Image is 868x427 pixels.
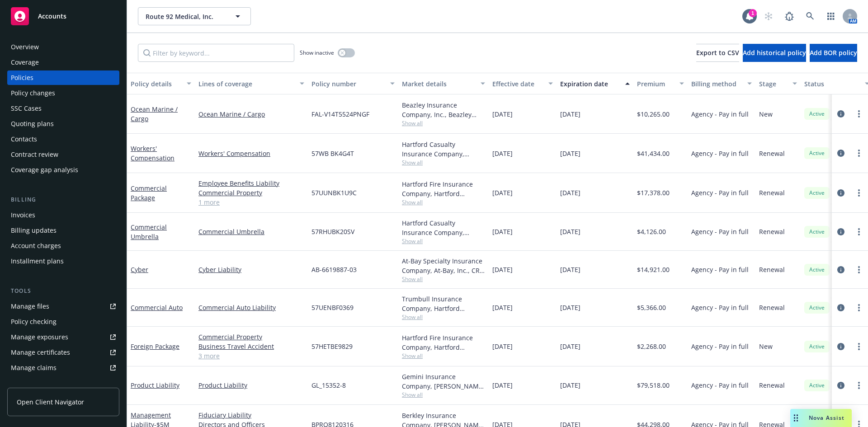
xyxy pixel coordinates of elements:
a: Commercial Umbrella [198,227,304,236]
div: Premium [637,79,674,89]
a: Coverage [7,55,119,70]
span: Show all [402,159,485,166]
div: Gemini Insurance Company, [PERSON_NAME] Corporation [402,372,485,391]
span: Renewal [759,188,785,197]
span: GL_15352-8 [311,380,346,390]
a: Switch app [822,7,840,25]
span: Show all [402,313,485,321]
span: [DATE] [492,188,513,197]
a: Account charges [7,239,119,253]
span: Route 92 Medical, Inc. [146,12,224,21]
span: Show all [402,391,485,399]
span: [DATE] [492,149,513,158]
div: Effective date [492,79,543,89]
span: Active [808,110,826,118]
a: Product Liability [131,381,179,389]
span: Active [808,228,826,236]
span: Show all [402,119,485,127]
button: Lines of coverage [195,73,308,94]
span: Active [808,304,826,312]
div: Coverage gap analysis [11,163,78,177]
span: Agency - Pay in full [691,380,749,390]
a: Contract review [7,147,119,162]
button: Stage [755,73,801,94]
button: Expiration date [557,73,633,94]
a: Product Liability [198,380,304,390]
span: $4,126.00 [637,227,666,236]
span: 57WB BK4G4T [311,149,354,158]
a: Ocean Marine / Cargo [131,105,178,123]
div: Hartford Casualty Insurance Company, Hartford Insurance Group [402,140,485,159]
a: more [854,380,864,391]
span: Renewal [759,265,785,274]
span: [DATE] [560,109,580,119]
a: Overview [7,40,119,54]
span: Show all [402,352,485,360]
span: 57UUNBK1U9C [311,188,357,197]
div: Policies [11,70,33,85]
span: 57UENBF0369 [311,303,354,312]
div: Billing updates [11,223,57,238]
a: Manage exposures [7,330,119,344]
span: Agency - Pay in full [691,188,749,197]
button: Policy number [308,73,398,94]
span: AB-6619887-03 [311,265,357,274]
span: $79,518.00 [637,380,670,390]
div: Policy checking [11,314,57,329]
a: Manage certificates [7,345,119,360]
a: Ocean Marine / Cargo [198,109,304,119]
div: Quoting plans [11,117,54,131]
div: Expiration date [560,79,620,89]
a: Cyber [131,265,148,274]
div: Overview [11,40,39,54]
span: Add historical policy [743,48,806,57]
a: 3 more [198,351,304,361]
a: circleInformation [835,264,846,275]
div: Drag to move [790,409,802,427]
div: Market details [402,79,475,89]
span: Show all [402,237,485,245]
div: Lines of coverage [198,79,294,89]
span: Show all [402,198,485,206]
a: Workers' Compensation [198,149,304,158]
button: Premium [633,73,688,94]
span: Renewal [759,303,785,312]
a: Business Travel Accident [198,342,304,351]
span: [DATE] [492,227,513,236]
div: Policy details [131,79,181,89]
div: Policy changes [11,86,55,100]
span: [DATE] [492,342,513,351]
span: 57HETBE9829 [311,342,353,351]
span: 57RHUBK20SV [311,227,354,236]
div: Account charges [11,239,61,253]
div: Manage exposures [11,330,68,344]
span: $2,268.00 [637,342,666,351]
a: Billing updates [7,223,119,238]
span: Active [808,381,826,389]
span: [DATE] [560,342,580,351]
div: Tools [7,286,119,296]
span: $17,378.00 [637,188,670,197]
span: $5,366.00 [637,303,666,312]
a: circleInformation [835,302,846,313]
a: more [854,108,864,119]
a: circleInformation [835,108,846,119]
a: Quoting plans [7,117,119,131]
div: Billing method [691,79,742,89]
span: Renewal [759,227,785,236]
a: SSC Cases [7,101,119,116]
div: SSC Cases [11,101,42,116]
div: Contract review [11,147,58,162]
button: Export to CSV [696,44,739,62]
span: $14,921.00 [637,265,670,274]
a: Manage claims [7,361,119,375]
div: Coverage [11,55,39,70]
span: Accounts [38,13,66,20]
span: Nova Assist [809,414,844,422]
span: Agency - Pay in full [691,265,749,274]
a: Coverage gap analysis [7,163,119,177]
button: Billing method [688,73,755,94]
a: Employee Benefits Liability [198,178,304,188]
span: Active [808,343,826,351]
